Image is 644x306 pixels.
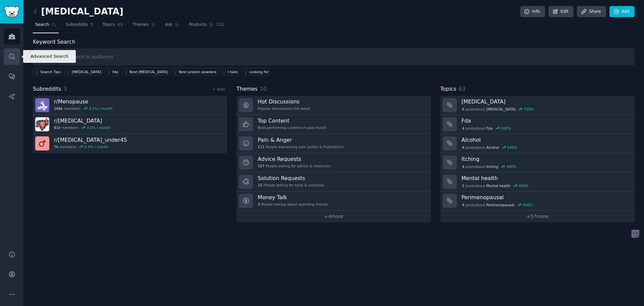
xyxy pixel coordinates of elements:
div: 500 % [501,126,511,131]
input: Keyword search in audience [33,48,635,65]
div: 500 % [507,145,517,150]
span: 3 [258,202,260,207]
h3: r/ [MEDICAL_DATA] [54,117,110,124]
a: r/[MEDICAL_DATA]81kmembers7.0% / month [33,115,227,134]
span: 111 [258,144,264,149]
span: Fda [486,126,493,131]
span: Products [189,22,207,28]
span: 63 [117,22,123,28]
h3: Hot Discussions [258,98,310,105]
span: Themes [132,22,149,28]
h3: [MEDICAL_DATA] [462,98,630,105]
a: Topics63 [100,19,125,33]
div: members [54,125,110,130]
h2: [MEDICAL_DATA] [33,6,123,17]
span: 4 [462,145,464,150]
h3: Fda [462,117,630,124]
span: 4 [462,126,464,131]
div: Best protein powders [179,70,216,74]
div: post s about [462,144,518,150]
div: People asking for tools & solutions [258,183,324,187]
span: Alcohol [486,145,499,150]
span: Mental health [486,183,511,188]
a: +57more [440,211,635,222]
a: + Add [212,87,225,92]
a: Search [33,19,59,33]
a: Advice Requests107People asking for advice & resources [236,153,431,172]
span: Search [35,22,49,28]
div: [MEDICAL_DATA] [72,70,101,74]
span: 15 [258,183,262,187]
span: Itching [486,164,498,169]
a: Solution Requests15People asking for tools & solutions [236,172,431,191]
h3: Top Content [258,117,327,124]
div: post s about [462,183,529,189]
a: Mental health5postsaboutMental health400% [440,172,635,191]
a: Add [609,6,635,17]
div: 700 % [524,107,534,112]
span: Subreddits [33,85,61,93]
a: I hate [220,68,239,76]
span: 112 [216,22,225,28]
div: post s about [462,106,535,112]
span: 168k [54,106,63,111]
a: Hot DiscussionsPopular discussions this week [236,96,431,115]
img: GummySearch logo [4,6,19,18]
a: Themes [130,19,158,33]
a: Fda4postsaboutFda500% [440,115,635,134]
a: Pain & Anger111People expressing pain points & frustrations [236,134,431,153]
img: perimenopause_under45 [35,136,49,150]
h3: Solution Requests [258,175,324,182]
a: [MEDICAL_DATA]6postsabout[MEDICAL_DATA]700% [440,96,635,115]
h3: r/ [MEDICAL_DATA]_under45 [54,136,127,143]
span: 4 [462,203,464,207]
h3: Pain & Anger [258,136,343,143]
a: Money Talk3People talking about spending money [236,191,431,211]
div: People talking about spending money [258,202,328,207]
span: 107 [258,164,264,168]
div: post s about [462,202,533,208]
span: 4 [462,164,464,169]
button: Search Tips [33,68,62,76]
div: People expressing pain points & frustrations [258,144,343,149]
a: r/Menopause168kmembers3.1% / month [33,96,227,115]
a: +4more [236,211,431,222]
a: Share [577,6,606,17]
h3: Perimenopausal [462,194,630,201]
span: 81k [54,125,60,130]
span: [MEDICAL_DATA] [486,107,516,112]
div: 7.0 % / month [87,125,110,130]
div: Best [MEDICAL_DATA] [129,70,168,74]
div: post s about [462,164,517,170]
h3: Itching [462,156,630,163]
div: members [54,144,127,149]
span: 6 [462,107,464,112]
div: post s about [462,125,512,131]
a: Edit [548,6,574,17]
div: 350 % [523,203,533,207]
span: 3 [64,86,67,92]
div: 400 % [519,183,529,188]
a: [MEDICAL_DATA] [64,68,103,76]
div: Best-performing content of past month [258,125,327,130]
a: Perimenopausal4postsaboutPerimenopausal350% [440,191,635,211]
span: 5 [462,183,464,188]
span: Perimenopausal [486,203,515,207]
div: 3.1 % / month [89,106,113,111]
span: Themes [236,85,258,93]
span: Subreddits [66,22,88,28]
div: 5.4 % / month [85,144,108,149]
a: Best protein powders [171,68,218,76]
a: Best [MEDICAL_DATA] [122,68,169,76]
h3: r/ Menopause [54,98,113,105]
a: Alcohol4postsaboutAlcohol500% [440,134,635,153]
a: Info [520,6,545,17]
div: People asking for advice & resources [258,164,330,168]
div: fda [112,70,118,74]
span: Topics [102,22,115,28]
span: 7k [54,144,58,149]
h3: Advice Requests [258,156,330,163]
span: 63 [459,86,465,92]
img: Perimenopause [35,117,49,131]
a: Top ContentBest-performing content of past month [236,115,431,134]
